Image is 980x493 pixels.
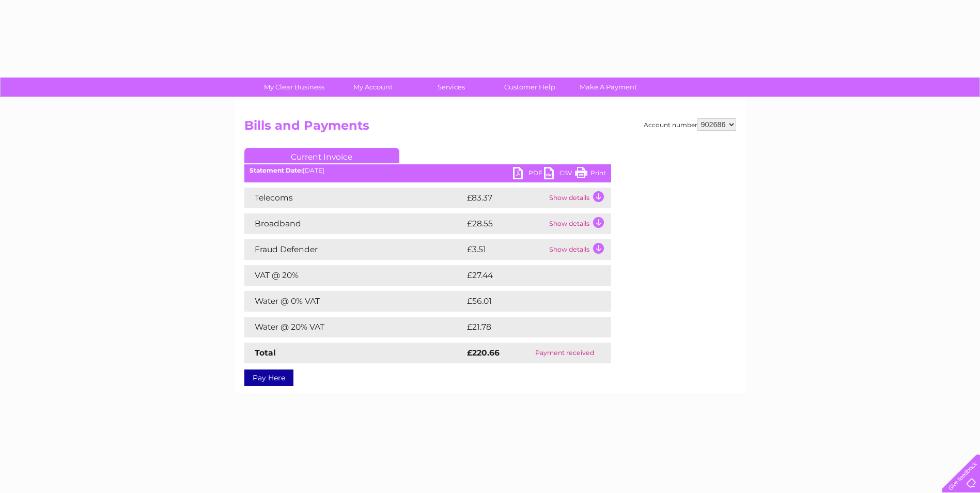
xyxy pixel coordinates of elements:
a: Print [575,167,606,182]
td: £83.37 [464,188,547,208]
td: £28.55 [464,213,547,234]
a: My Account [330,78,415,97]
strong: £220.66 [467,348,500,358]
div: [DATE] [244,167,611,174]
a: PDF [513,167,544,182]
td: Broadband [244,213,464,234]
td: Show details [547,239,611,260]
td: £56.01 [464,291,589,312]
td: £21.78 [464,317,589,337]
b: Statement Date: [250,166,303,174]
td: Payment received [519,343,611,363]
td: Telecoms [244,188,464,208]
td: Fraud Defender [244,239,464,260]
div: Account number [644,118,736,131]
a: My Clear Business [252,78,337,97]
td: Show details [547,188,611,208]
td: Show details [547,213,611,234]
strong: Total [255,348,276,358]
a: Services [409,78,494,97]
a: Make A Payment [566,78,651,97]
a: Customer Help [487,78,572,97]
td: VAT @ 20% [244,265,464,286]
a: Current Invoice [244,148,399,163]
a: CSV [544,167,575,182]
a: Pay Here [244,369,293,386]
td: £27.44 [464,265,590,286]
h2: Bills and Payments [244,118,736,138]
td: Water @ 20% VAT [244,317,464,337]
td: £3.51 [464,239,547,260]
td: Water @ 0% VAT [244,291,464,312]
